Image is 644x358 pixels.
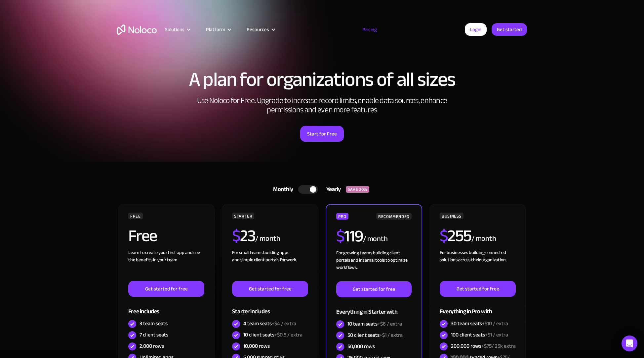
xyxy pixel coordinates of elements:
div: Free includes [128,297,204,318]
h2: 119 [336,228,363,244]
h1: A plan for organizations of all sizes [117,70,527,89]
span: $ [440,220,448,251]
div: Everything in Pro with [440,297,516,318]
div: 50,000 rows [347,343,375,350]
div: 10 team seats [347,320,402,328]
div: 30 team seats [451,320,508,327]
h2: 255 [440,228,471,244]
div: Platform [206,25,225,34]
span: $ [232,220,240,251]
a: Get started for free [128,281,204,297]
span: +$10 / extra [482,319,508,329]
h2: Free [128,228,157,244]
div: Solutions [157,25,198,34]
div: 10,000 rows [243,342,270,350]
div: FREE [128,213,143,219]
div: Monthly [265,184,298,194]
a: Get started for free [440,281,516,297]
h2: Use Noloco for Free. Upgrade to increase record limits, enable data sources, enhance permissions ... [190,96,454,115]
div: Solutions [165,25,184,34]
div: STARTER [232,213,254,219]
span: +$4 / extra [272,319,296,329]
div: Resources [247,25,269,34]
div: PRO [336,213,348,220]
a: home [117,25,157,35]
div: 200,000 rows [451,342,516,350]
div: Starter includes [232,297,308,318]
div: 10 client seats [243,331,302,338]
div: 3 team seats [140,320,168,327]
a: Get started [492,23,527,36]
div: 2,000 rows [140,342,164,350]
div: 100 client seats [451,331,508,338]
span: +$1 / extra [485,330,508,340]
a: Start for Free [300,126,344,142]
div: / month [363,234,388,244]
a: Get started for free [232,281,308,297]
div: 4 team seats [243,320,296,327]
span: +$6 / extra [378,319,402,329]
span: +$0.5 / extra [274,330,302,340]
div: Resources [238,25,282,34]
div: RECOMMENDED [376,213,412,220]
div: For businesses building connected solutions across their organization. ‍ [440,249,516,281]
div: / month [471,233,496,244]
div: For small teams building apps and simple client portals for work. ‍ [232,249,308,281]
div: BUSINESS [440,213,463,219]
a: Login [465,23,487,36]
div: SAVE 20% [346,186,369,193]
div: Learn to create your first app and see the benefits in your team ‍ [128,249,204,281]
div: Yearly [318,184,346,194]
span: +$75/ 25k extra [481,341,516,351]
a: Get started for free [336,281,412,297]
div: 7 client seats [140,331,168,338]
a: Pricing [354,25,385,34]
span: $ [336,221,344,252]
div: For growing teams building client portals and internal tools to optimize workflows. [336,249,412,281]
span: +$1 / extra [380,330,403,340]
div: Open Intercom Messenger [622,335,637,351]
div: / month [255,233,280,244]
div: Everything in Starter with [336,297,412,319]
div: 50 client seats [347,332,403,339]
div: Platform [198,25,238,34]
h2: 23 [232,228,256,244]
